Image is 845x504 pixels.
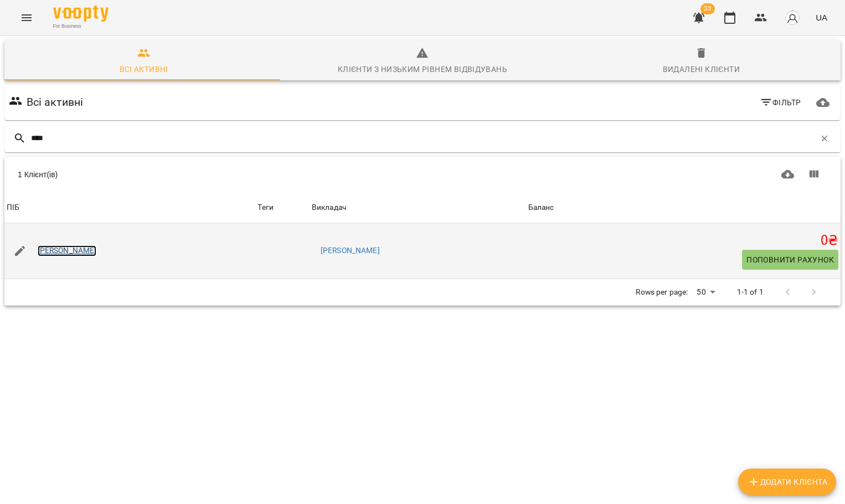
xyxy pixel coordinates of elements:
[7,201,19,214] div: Sort
[4,157,841,192] div: Table Toolbar
[700,3,715,14] span: 33
[53,23,109,30] span: For Business
[7,201,19,214] div: ПІБ
[755,92,806,112] button: Фільтр
[528,201,554,214] div: Sort
[7,201,253,214] span: ПІБ
[18,169,416,180] div: 1 Клієнт(ів)
[13,4,40,31] button: Menu
[53,6,109,22] img: Voopty Logo
[120,63,168,76] div: Всі активні
[801,161,827,188] button: Показати колонки
[38,245,97,256] a: [PERSON_NAME]
[321,245,380,256] a: [PERSON_NAME]
[27,94,84,111] h6: Всі активні
[775,161,801,188] button: Завантажити CSV
[312,201,346,214] div: Викладач
[528,201,838,214] span: Баланс
[338,63,507,76] div: Клієнти з низьким рівнем відвідувань
[636,287,688,298] p: Rows per page:
[760,96,801,109] span: Фільтр
[816,12,827,23] span: UA
[257,201,307,214] div: Теги
[737,287,764,298] p: 1-1 of 1
[811,7,832,28] button: UA
[528,232,838,249] h5: 0 ₴
[692,284,719,300] div: 50
[663,63,740,76] div: Видалені клієнти
[312,201,524,214] span: Викладач
[746,253,834,266] span: Поповнити рахунок
[785,10,800,25] img: avatar_s.png
[528,201,554,214] div: Баланс
[312,201,346,214] div: Sort
[742,250,838,270] button: Поповнити рахунок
